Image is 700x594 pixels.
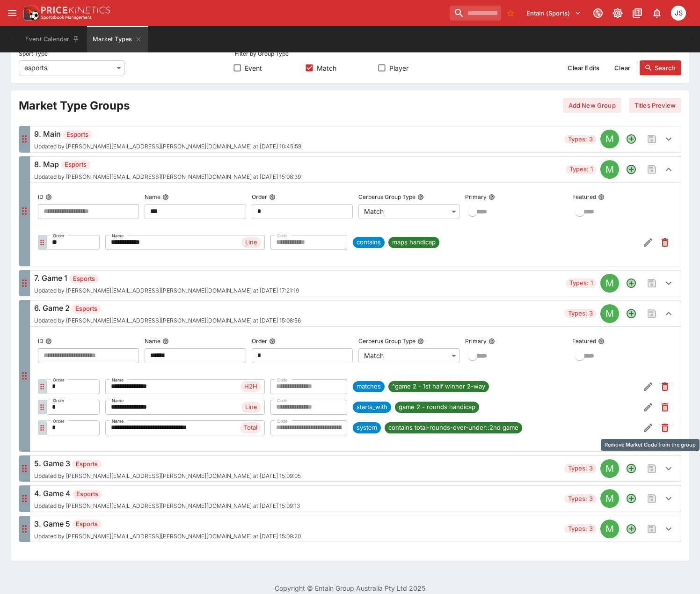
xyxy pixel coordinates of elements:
[34,317,301,324] span: Updated by [PERSON_NAME][EMAIL_ADDRESS][PERSON_NAME][DOMAIN_NAME] at [DATE] 15:08:56
[465,337,487,345] p: Primary
[521,6,587,21] button: Select Tenant
[623,161,640,178] button: Add a new Market type to the group
[235,50,289,58] p: Filter by Group Type
[600,304,619,323] div: MATCH
[600,160,619,179] div: MATCH
[241,238,261,247] span: Line
[34,533,301,540] span: Updated by [PERSON_NAME][EMAIL_ADDRESS][PERSON_NAME][DOMAIN_NAME] at [DATE] 15:09:20
[601,439,700,451] div: Remove Market Code from the group
[395,403,479,412] span: game 2 - rounds handicap
[73,490,102,499] span: Esports
[562,60,605,75] button: Clear Edits
[600,520,619,538] div: MATCH
[53,416,65,427] label: Order
[564,524,597,534] span: Types: 3
[600,459,619,478] div: MATCH
[241,403,261,412] span: Line
[417,338,424,345] button: Cerberus Group Type
[34,128,301,139] h6: 9. Main
[563,98,621,113] button: Add New Group
[63,130,92,139] span: Esports
[112,375,124,386] label: Name
[72,304,101,314] span: Esports
[623,521,640,537] button: Add a new Market type to the group
[572,193,596,201] p: Featured
[609,60,636,75] button: Clear
[572,337,596,345] p: Featured
[41,15,92,20] img: Sportsbook Management
[590,5,606,22] button: Connected to PK
[643,275,660,292] span: Save changes to the Market Type group
[353,238,385,247] span: contains
[53,231,65,242] label: Order
[598,194,605,200] button: Featured
[61,160,90,169] span: Esports
[34,272,299,284] h6: 7. Game 1
[112,396,124,406] label: Name
[277,375,288,386] label: Code
[629,98,681,113] button: Titles Preview
[629,5,646,22] button: Documentation
[656,378,673,395] button: Remove Market Code from the group
[566,279,597,288] span: Types: 1
[4,5,21,22] button: open drawer
[417,194,424,200] button: Cerberus Group Type
[112,416,124,427] label: Name
[41,7,110,14] img: PriceKinetics
[72,520,102,529] span: Esports
[600,489,619,508] div: MATCH
[489,194,495,200] button: Primary
[598,338,605,345] button: Featured
[241,382,261,391] span: H2H
[353,423,381,433] span: system
[643,131,660,147] span: Save changes to the Market Type group
[353,403,391,412] span: starts_with
[240,423,261,433] span: Total
[623,305,640,322] button: Add a new Market type to the group
[34,518,301,529] h6: 3. Game 5
[19,50,48,58] p: Sport Type
[277,231,288,242] label: Code
[668,3,689,23] button: John Seaton
[34,473,301,479] span: Updated by [PERSON_NAME][EMAIL_ADDRESS][PERSON_NAME][DOMAIN_NAME] at [DATE] 15:09:05
[34,302,301,314] h6: 6. Game 2
[87,26,148,52] button: Market Types
[671,6,686,21] div: John Seaton
[465,193,487,201] p: Primary
[489,338,495,345] button: Primary
[600,274,619,293] div: MATCH
[252,193,267,201] p: Order
[277,416,288,427] label: Code
[389,63,408,73] span: Player
[269,338,276,345] button: Order
[623,275,640,292] button: Add a new Market type to the group
[252,337,267,345] p: Order
[34,488,300,499] h6: 4. Game 4
[566,165,597,174] span: Types: 1
[358,193,416,201] p: Cerberus Group Type
[269,194,276,200] button: Order
[21,4,39,22] img: PriceKinetics Logo
[643,305,660,322] span: Save changes to the Market Type group
[656,419,673,436] button: Remove Market Code from the group
[388,238,439,247] span: maps handicap
[45,194,52,200] button: ID
[656,399,673,416] button: Remove Market Code from the group
[358,204,459,219] div: Match
[600,130,619,148] div: MATCH
[564,494,597,504] span: Types: 3
[20,26,85,52] button: Event Calendar
[53,375,65,386] label: Order
[34,174,301,180] span: Updated by [PERSON_NAME][EMAIL_ADDRESS][PERSON_NAME][DOMAIN_NAME] at [DATE] 15:08:39
[53,396,65,406] label: Order
[112,231,124,242] label: Name
[358,337,416,345] p: Cerberus Group Type
[358,348,459,363] div: Match
[656,234,673,251] button: Remove Market Code from the group
[450,6,501,21] input: search
[38,193,44,201] p: ID
[245,63,262,73] span: Event
[38,337,44,345] p: ID
[145,193,160,201] p: Name
[564,309,597,318] span: Types: 3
